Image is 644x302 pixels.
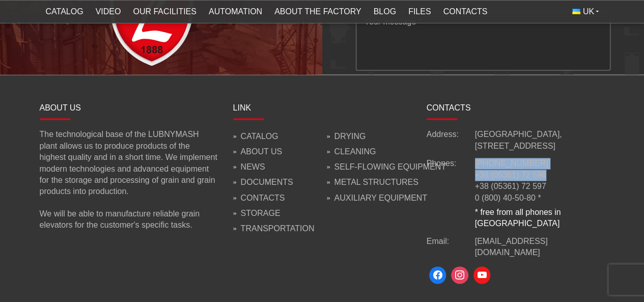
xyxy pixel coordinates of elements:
[241,208,281,217] font: Storage
[233,179,293,186] a: Documents
[427,130,459,139] font: Address:
[373,7,396,16] font: Blog
[40,103,81,112] font: About us
[572,9,580,14] img: Ukrainian
[233,133,278,141] a: Catalog
[90,3,127,20] a: Video
[40,3,90,20] a: Catalog
[475,159,548,168] a: [PHONE_NUMBER]
[471,264,493,286] a: Youtube
[233,103,251,112] font: Link
[475,171,546,179] a: +38 (05361) 72 596
[233,163,265,171] a: News
[334,193,427,202] font: Auxiliary equipment
[475,236,548,256] font: [EMAIL_ADDRESS][DOMAIN_NAME]
[46,7,83,16] font: Catalog
[334,132,366,141] font: Drying
[233,148,283,156] a: About us
[326,133,366,141] a: Drying
[241,147,283,156] font: About us
[241,162,265,171] font: News
[233,225,315,232] a: Transportation
[402,3,437,20] a: Files
[268,3,367,20] a: About the factory
[583,7,594,16] font: UK
[475,193,541,202] a: 0 (800) 40-50-80 *
[443,7,487,16] font: Contacts
[96,7,121,16] font: Video
[326,179,418,186] a: Metal structures
[566,3,605,20] button: UK
[475,182,546,190] a: +38 (05361) 72 597
[326,163,446,171] a: Self-flowing equipment
[133,7,196,16] font: Our facilities
[437,3,493,20] a: Contacts
[233,209,281,217] a: Storage
[334,147,376,156] font: Cleaning
[475,207,561,227] font: * free from all phones in [GEOGRAPHIC_DATA]
[326,194,427,202] a: Auxiliary equipment
[427,264,449,286] a: Facebook
[274,7,361,16] font: About the factory
[475,235,605,258] a: [EMAIL_ADDRESS][DOMAIN_NAME]
[427,159,457,168] font: Phones:
[209,7,262,16] font: Automation
[449,264,471,286] a: Instagram
[408,7,431,16] font: Files
[326,148,376,156] a: Cleaning
[233,194,285,202] a: Contacts
[334,162,446,171] font: Self-flowing equipment
[475,130,562,150] font: [GEOGRAPHIC_DATA], [STREET_ADDRESS]
[334,178,418,186] font: Metal structures
[241,132,278,141] font: Catalog
[203,3,268,20] a: Automation
[427,103,471,112] font: Contacts
[367,3,402,20] a: Blog
[241,178,293,186] font: Documents
[427,236,449,245] font: Email:
[241,193,285,202] font: Contacts
[127,3,202,20] a: Our facilities
[241,224,315,232] font: Transportation
[40,209,200,229] font: We will be able to manufacture reliable grain elevators for the customer's specific tasks.
[40,130,217,196] font: The technological base of the LUBNYMASH plant allows us to produce products of the highest qualit...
